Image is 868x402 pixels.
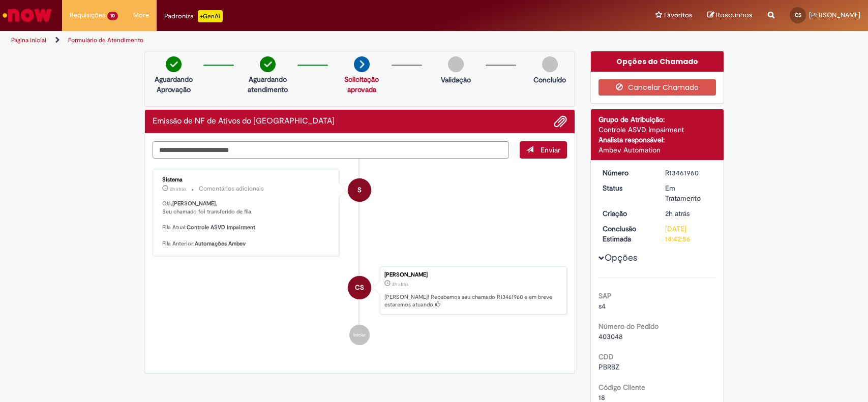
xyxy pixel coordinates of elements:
span: CS [355,275,364,300]
div: Em Tratamento [665,183,712,203]
span: 2h atrás [392,281,408,287]
img: arrow-next.png [354,56,370,72]
span: s4 [598,301,606,311]
span: 10 [107,12,118,20]
div: Ambev Automation [598,145,716,155]
div: CARLOS SCHMIDT [348,276,371,299]
a: Rascunhos [707,11,753,20]
span: Favoritos [664,10,692,20]
span: S [357,178,362,202]
time: 29/08/2025 11:42:53 [665,209,690,218]
b: SAP [598,291,612,300]
time: 29/08/2025 11:42:53 [392,281,408,287]
div: 29/08/2025 11:42:53 [665,208,712,219]
button: Adicionar anexos [554,115,567,128]
span: Rascunhos [716,10,753,20]
b: Número do Pedido [598,322,659,331]
img: img-circle-grey.png [542,56,558,72]
span: 2h atrás [665,209,690,218]
button: Enviar [520,141,567,159]
dt: Criação [595,208,657,219]
small: Comentários adicionais [199,184,264,193]
p: Olá, , Seu chamado foi transferido de fila. Fila Atual: Fila Anterior: [162,200,332,248]
dt: Número [595,168,657,178]
ul: Histórico de tíquete [153,159,567,355]
div: Grupo de Atribuição: [598,114,716,125]
div: Opções do Chamado [591,51,724,72]
span: Enviar [541,145,560,154]
b: Controle ASVD Impairment [187,224,255,231]
img: check-circle-green.png [166,56,182,72]
a: Solicitação aprovada [344,75,379,94]
p: Aguardando Aprovação [149,74,198,95]
div: [PERSON_NAME] [384,272,561,278]
p: Concluído [533,75,566,85]
span: Requisições [70,10,105,20]
img: img-circle-grey.png [448,56,464,72]
dt: Conclusão Estimada [595,224,657,244]
textarea: Digite sua mensagem aqui... [153,141,510,159]
dt: Status [595,183,657,193]
div: Controle ASVD Impairment [598,125,716,135]
ul: Trilhas de página [8,31,571,50]
p: [PERSON_NAME]! Recebemos seu chamado R13461960 e em breve estaremos atuando. [384,293,561,309]
span: [PERSON_NAME] [809,11,860,19]
p: +GenAi [198,10,223,22]
div: System [348,178,371,202]
b: Código Cliente [598,383,645,392]
div: Padroniza [164,10,223,22]
b: CDD [598,352,614,361]
div: Analista responsável: [598,135,716,145]
time: 29/08/2025 11:42:57 [170,186,186,192]
button: Cancelar Chamado [598,79,716,96]
b: [PERSON_NAME] [172,200,216,207]
span: 2h atrás [170,186,186,192]
span: PBRBZ [598,362,619,372]
img: check-circle-green.png [260,56,276,72]
img: ServiceNow [1,5,53,25]
span: More [133,10,149,20]
a: Formulário de Atendimento [68,36,143,44]
div: [DATE] 14:42:56 [665,224,712,244]
span: 403048 [598,332,623,341]
span: CS [795,12,801,18]
p: Aguardando atendimento [243,74,292,95]
p: Validação [441,75,471,85]
b: Automações Ambev [195,240,246,248]
div: Sistema [162,177,332,183]
a: Página inicial [11,36,46,44]
h2: Emissão de NF de Ativos do ASVD Histórico de tíquete [153,117,335,126]
li: CARLOS SCHMIDT [153,266,567,315]
span: 18 [598,393,605,402]
div: R13461960 [665,168,712,178]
